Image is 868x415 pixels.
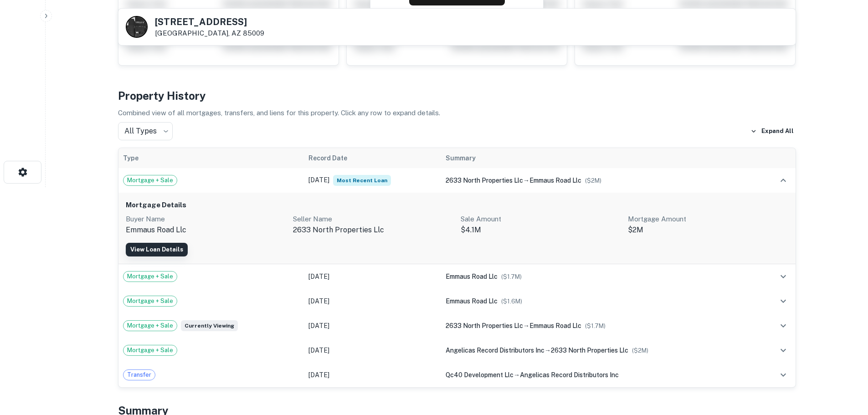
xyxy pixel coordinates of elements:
div: → [446,321,754,331]
td: [DATE] [304,264,441,289]
span: Mortgage + Sale [123,176,177,185]
p: Buyer Name [126,214,286,225]
span: ($ 2M ) [632,347,648,354]
span: ($ 2M ) [585,177,601,184]
span: emmaus road llc [446,273,498,280]
span: 2633 north properties llc [446,322,523,329]
button: expand row [776,367,791,383]
button: expand row [776,293,791,309]
td: [DATE] [304,168,441,193]
h6: Mortgage Details [126,200,788,210]
span: emmaus road llc [529,322,581,329]
p: Mortgage Amount [628,214,788,225]
th: Summary [441,148,759,168]
p: Combined view of all mortgages, transfers, and liens for this property. Click any row to expand d... [118,108,796,118]
span: emmaus road llc [529,177,581,184]
td: [DATE] [304,338,441,363]
th: Record Date [304,148,441,168]
p: Seller Name [293,214,453,225]
button: Expand All [748,124,796,138]
p: emmaus road llc [126,225,286,236]
td: [DATE] [304,289,441,313]
div: → [446,175,754,185]
p: Sale Amount [461,214,621,225]
span: Mortgage + Sale [123,272,177,281]
iframe: Chat Widget [822,342,868,386]
span: 2633 north properties llc [551,347,628,354]
span: Mortgage + Sale [123,321,177,330]
td: [DATE] [304,313,441,338]
p: 2633 north properties llc [293,225,453,236]
span: ($ 1.7M ) [501,273,522,280]
p: [GEOGRAPHIC_DATA], AZ 85009 [155,29,264,37]
button: expand row [776,173,791,188]
div: All Types [118,122,173,140]
a: View Loan Details [126,243,188,256]
span: Transfer [123,370,155,379]
button: expand row [776,318,791,333]
span: angelicas record distributors inc [446,347,544,354]
span: Mortgage + Sale [123,297,177,306]
th: Type [118,148,304,168]
span: qc40 development llc [446,371,514,379]
span: 2633 north properties llc [446,177,523,184]
span: ($ 1.7M ) [585,323,606,329]
span: ($ 1.6M ) [501,298,522,305]
span: angelicas record distributors inc [520,371,619,379]
div: → [446,345,754,355]
p: $2M [628,225,788,236]
span: Most Recent Loan [333,175,391,186]
span: Currently viewing [181,320,238,331]
button: expand row [776,269,791,284]
div: → [446,370,754,380]
td: [DATE] [304,363,441,387]
h5: [STREET_ADDRESS] [155,17,264,26]
p: $4.1M [461,225,621,236]
span: Mortgage + Sale [123,346,177,355]
h4: Property History [118,87,796,104]
button: expand row [776,343,791,358]
span: emmaus road llc [446,297,498,305]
